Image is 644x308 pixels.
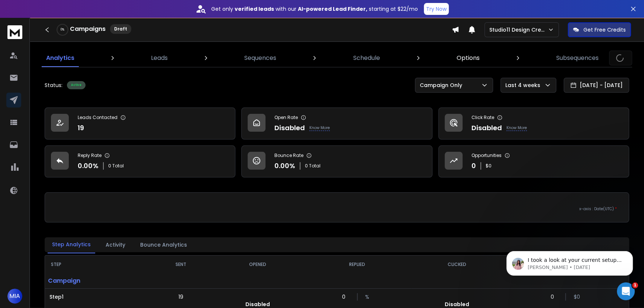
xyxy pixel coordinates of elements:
[274,161,295,171] p: 0.00 %
[244,54,276,62] p: Sequences
[506,125,527,131] p: Know More
[556,54,599,62] p: Subsequences
[424,3,449,15] button: Try Now
[471,115,494,121] p: Click Rate
[342,293,350,301] p: 0
[274,153,303,158] p: Bounce Rate
[573,293,581,301] p: $ 0
[235,5,274,13] strong: verified leads
[67,81,86,89] div: Active
[7,25,22,39] img: logo
[61,28,64,32] p: 0 %
[136,237,191,253] button: Bounce Analytics
[241,145,432,177] a: Bounce Rate0.00%0 Total
[146,49,172,67] a: Leads
[471,123,502,133] p: Disabled
[305,163,321,169] p: 0 Total
[309,125,330,131] p: Know More
[495,235,644,288] iframe: Intercom notifications message
[274,123,305,133] p: Disabled
[150,256,212,273] th: SENT
[48,236,95,253] button: Step Analytics
[550,293,558,301] p: 0
[274,115,298,121] p: Open Rate
[552,49,603,67] a: Subsequences
[505,81,543,89] p: Last 4 weeks
[471,161,476,171] p: 0
[45,81,62,89] p: Status:
[486,163,492,169] p: $ 0
[45,108,235,139] a: Leads Contacted19
[212,256,303,273] th: OPENED
[49,293,145,301] p: Step 1
[583,26,626,33] p: Get Free Credits
[7,289,22,304] button: MIA
[178,293,183,301] p: 19
[298,5,367,13] strong: AI-powered Lead Finder,
[110,24,131,34] div: Draft
[438,108,629,139] a: Click RateDisabledKnow More
[78,153,102,158] p: Reply Rate
[46,54,74,62] p: Analytics
[211,5,418,13] p: Get only with our starting at $22/mo
[45,145,235,177] a: Reply Rate0.00%0 Total
[420,81,465,89] p: Campaign Only
[365,293,373,301] p: %
[617,282,635,300] iframe: Intercom live chat
[45,273,150,288] p: Campaign
[489,26,548,33] p: Studio11 Design Creative
[241,108,432,139] a: Open RateDisabledKnow More
[240,49,281,67] a: Sequences
[471,153,502,158] p: Opportunities
[78,123,84,133] p: 19
[349,49,384,67] a: Schedule
[245,301,270,308] p: Disabled
[353,54,380,62] p: Schedule
[452,49,484,67] a: Options
[457,54,480,62] p: Options
[438,145,629,177] a: Opportunities0$0
[632,282,638,288] span: 1
[303,256,411,273] th: REPLIED
[57,206,617,212] p: x-axis : Date(UTC)
[426,5,447,13] p: Try Now
[78,161,99,171] p: 0.00 %
[78,115,117,121] p: Leads Contacted
[101,237,130,253] button: Activity
[568,22,631,37] button: Get Free Credits
[42,49,79,67] a: Analytics
[70,25,106,33] h1: Campaigns
[411,256,503,273] th: CLICKED
[45,256,150,273] th: STEP
[108,163,124,169] p: 0 Total
[151,54,168,62] p: Leads
[564,78,629,93] button: [DATE] - [DATE]
[445,301,469,308] p: Disabled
